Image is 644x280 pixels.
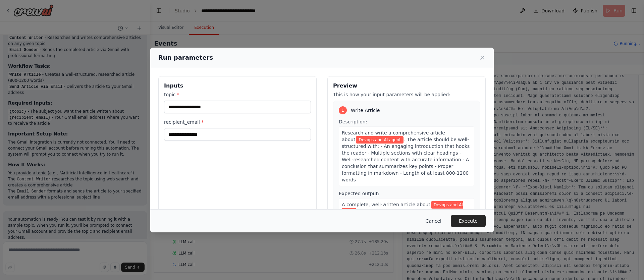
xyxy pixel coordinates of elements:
[342,130,445,142] span: Research and write a comprehensive article about
[451,215,486,227] button: Execute
[342,201,463,215] span: Variable: topic
[342,209,465,227] span: in markdown format, ready for email delivery. The article should be informative, engaging, and pr...
[158,53,213,62] h2: Run parameters
[333,82,480,90] h3: Preview
[342,137,470,182] span: . The article should be well-structured with: - An engaging introduction that hooks the reader - ...
[339,106,347,114] div: 1
[164,119,311,125] label: recipient_email
[342,202,430,207] span: A complete, well-written article about
[339,119,367,124] span: Description:
[164,82,311,90] h3: Inputs
[356,136,403,144] span: Variable: topic
[420,215,447,227] button: Cancel
[164,91,311,98] label: topic
[339,191,379,196] span: Expected output:
[333,91,480,98] p: This is how your input parameters will be applied:
[351,107,380,114] span: Write Article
